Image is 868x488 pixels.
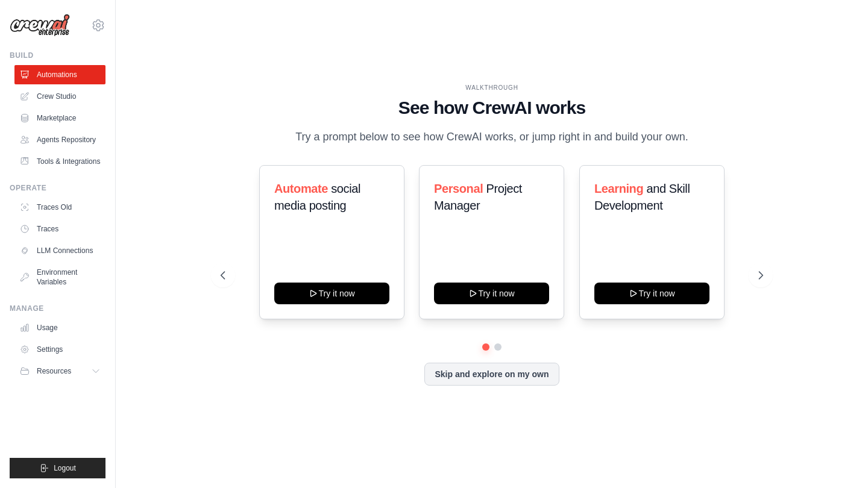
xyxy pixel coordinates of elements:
[54,463,76,473] span: Logout
[424,363,559,386] button: Skip and explore on my own
[289,128,694,146] p: Try a prompt below to see how CrewAI works, or jump right in and build your own.
[14,130,105,149] a: Agents Repository
[37,366,71,376] span: Resources
[594,182,690,212] span: and Skill Development
[14,318,105,337] a: Usage
[14,263,105,292] a: Environment Variables
[274,283,389,304] button: Try it now
[434,182,483,195] span: Personal
[10,183,105,193] div: Operate
[221,83,763,92] div: WALKTHROUGH
[594,182,643,195] span: Learning
[10,51,105,60] div: Build
[808,430,868,488] iframe: Chat Widget
[274,182,328,195] span: Automate
[14,340,105,359] a: Settings
[14,198,105,217] a: Traces Old
[434,283,549,304] button: Try it now
[14,219,105,239] a: Traces
[14,108,105,128] a: Marketplace
[14,361,105,381] button: Resources
[14,241,105,260] a: LLM Connections
[10,304,105,313] div: Manage
[10,14,70,37] img: Logo
[14,87,105,106] a: Crew Studio
[221,97,763,119] h1: See how CrewAI works
[14,152,105,171] a: Tools & Integrations
[594,283,709,304] button: Try it now
[10,458,105,478] button: Logout
[14,65,105,84] a: Automations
